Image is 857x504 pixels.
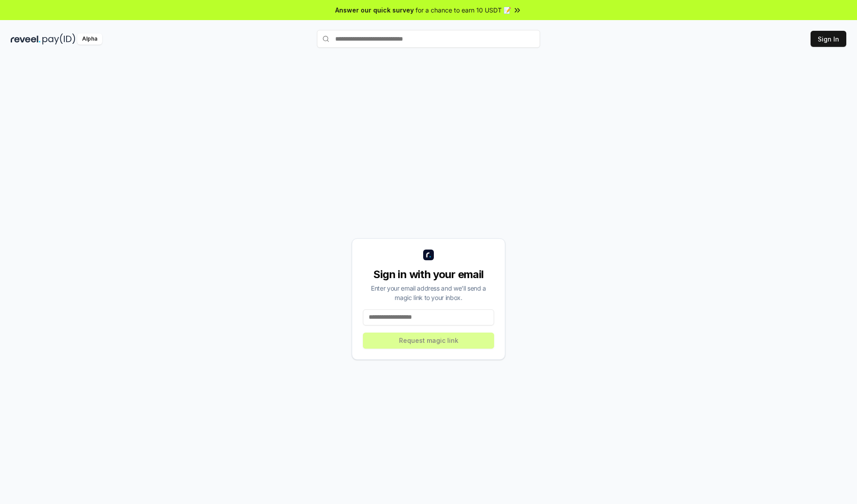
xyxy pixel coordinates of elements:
img: logo_small [423,250,434,260]
span: for a chance to earn 10 USDT 📝 [416,5,511,15]
button: Sign In [811,31,846,47]
div: Alpha [77,33,102,45]
div: Sign in with your email [363,267,494,282]
img: pay_id [42,33,75,45]
span: Answer our quick survey [335,5,414,15]
div: Enter your email address and we’ll send a magic link to your inbox. [363,283,494,302]
img: reveel_dark [11,33,41,45]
